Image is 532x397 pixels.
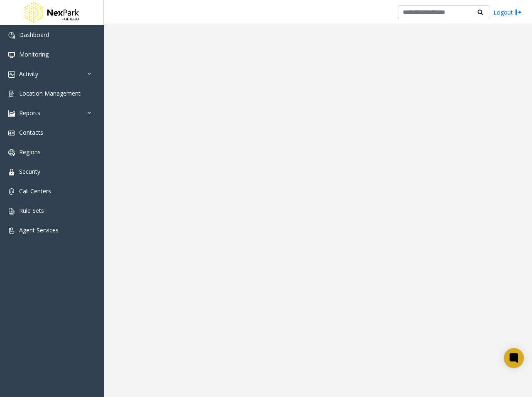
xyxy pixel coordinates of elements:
img: 'icon' [8,188,15,195]
span: Monitoring [19,50,49,58]
img: 'icon' [8,149,15,156]
span: Activity [19,70,38,78]
img: 'icon' [8,32,15,39]
span: Dashboard [19,31,49,39]
span: Security [19,168,40,175]
span: Rule Sets [19,207,44,215]
span: Reports [19,109,40,117]
img: 'icon' [8,130,15,136]
img: 'icon' [8,169,15,175]
img: 'icon' [8,91,15,97]
span: Contacts [19,128,43,136]
img: 'icon' [8,227,15,234]
span: Location Management [19,89,81,97]
a: Logout [493,8,522,17]
span: Regions [19,148,41,156]
img: 'icon' [8,52,15,58]
img: 'icon' [8,208,15,215]
span: Agent Services [19,226,59,234]
span: Call Centers [19,187,51,195]
img: logout [515,8,522,17]
img: 'icon' [8,71,15,78]
img: 'icon' [8,110,15,117]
